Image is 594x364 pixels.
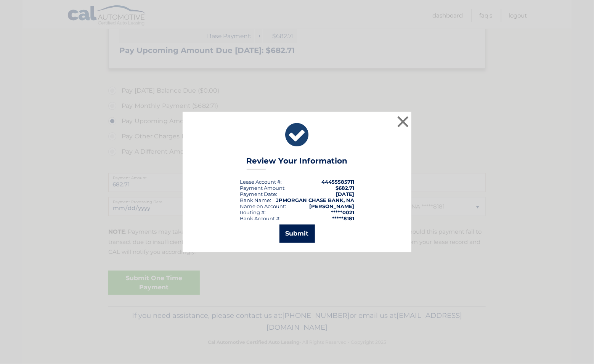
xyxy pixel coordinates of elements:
[240,203,286,209] div: Name on Account:
[309,203,354,209] strong: [PERSON_NAME]
[240,197,271,203] div: Bank Name:
[276,197,354,203] strong: JPMORGAN CHASE BANK, NA
[240,191,276,197] span: Payment Date
[336,185,354,191] span: $682.71
[240,179,282,185] div: Lease Account #:
[395,114,411,129] button: ×
[240,215,281,221] div: Bank Account #:
[240,185,286,191] div: Payment Amount:
[240,209,266,215] div: Routing #:
[240,191,277,197] div: :
[321,179,354,185] strong: 44455585711
[247,156,348,170] h3: Review Your Information
[279,224,315,243] button: Submit
[336,191,354,197] span: [DATE]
